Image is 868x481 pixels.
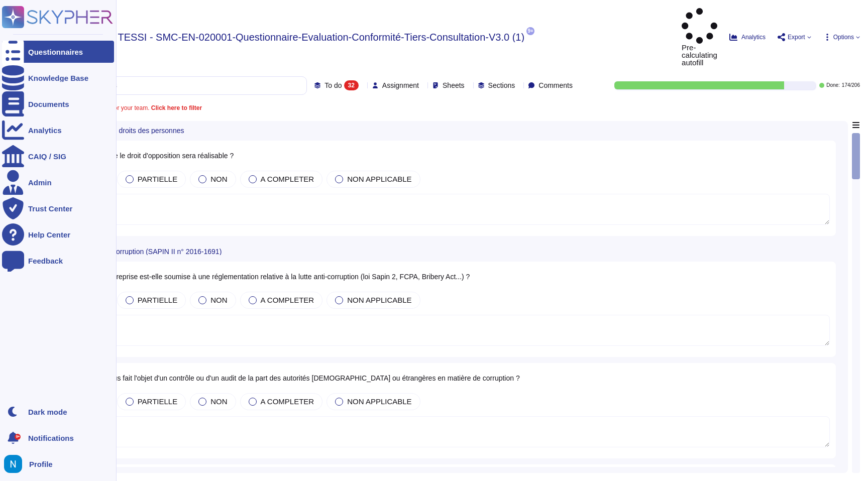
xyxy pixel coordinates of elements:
[2,145,114,167] a: CAIQ / SIG
[2,223,114,246] a: Help Center
[90,248,222,255] span: 3. Anti-corruption (SAPIN II n° 2016-1691)
[34,105,202,111] span: A question is assigned to you or your team.
[261,397,314,406] span: A COMPLETER
[28,127,62,134] div: Analytics
[347,397,411,406] span: NON APPLICABLE
[28,100,69,108] div: Documents
[149,104,202,111] b: Click here to filter
[2,453,29,475] button: user
[84,152,234,160] span: Est-ce que le droit d'opposition sera réalisable ?
[347,175,411,183] span: NON APPLICABLE
[833,34,854,40] span: Options
[2,197,114,219] a: Trust Center
[28,231,70,238] div: Help Center
[741,34,766,40] span: Analytics
[28,153,66,160] div: CAIQ / SIG
[2,119,114,141] a: Analytics
[682,8,717,66] span: Pre-calculating autofill
[15,434,21,440] div: 9+
[76,127,184,134] span: Exercice des droits des personnes
[2,41,114,63] a: Questionnaires
[28,434,74,442] span: Notifications
[2,67,114,89] a: Knowledge Base
[28,257,63,265] div: Feedback
[40,77,306,94] input: Search by keywords
[443,82,465,89] span: Sheets
[88,273,470,281] span: Votre entreprise est-elle soumise à une réglementation relative à la lutte anti-corruption (loi S...
[210,175,227,183] span: NON
[788,34,805,40] span: Export
[261,296,314,304] span: A COMPLETER
[826,83,840,88] span: Done:
[210,296,227,304] span: NON
[28,179,52,186] div: Admin
[261,175,314,183] span: A COMPLETER
[382,82,419,89] span: Assignment
[729,33,766,41] button: Analytics
[526,27,534,35] span: 9+
[344,80,359,90] div: 32
[138,296,177,304] span: PARTIELLE
[28,408,67,416] div: Dark mode
[210,397,227,406] span: NON
[2,171,114,193] a: Admin
[138,175,177,183] span: PARTIELLE
[28,205,72,212] div: Trust Center
[88,374,519,382] span: Avez-vous fait l'objet d'un contrôle ou d'un audit de la part des autorités [DEMOGRAPHIC_DATA] ou...
[138,397,177,406] span: PARTIELLE
[842,83,860,88] span: 174 / 206
[2,93,114,115] a: Documents
[118,32,525,42] span: TESSI - SMC-EN-020001-Questionnaire-Evaluation-Conformité-Tiers-Consultation-V3.0 (1)
[347,296,411,304] span: NON APPLICABLE
[324,82,342,89] span: To do
[28,48,83,56] div: Questionnaires
[4,455,22,473] img: user
[28,74,88,82] div: Knowledge Base
[29,460,53,468] span: Profile
[2,250,114,272] a: Feedback
[538,82,573,89] span: Comments
[488,82,515,89] span: Sections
